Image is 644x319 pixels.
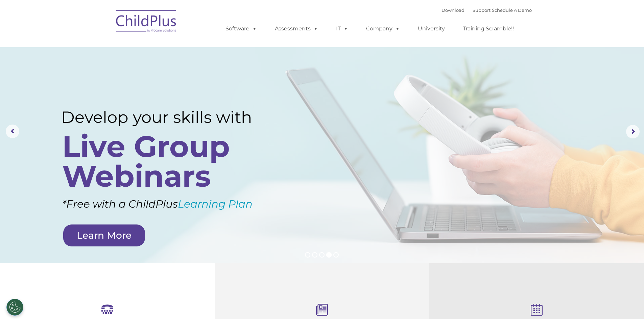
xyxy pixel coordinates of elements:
img: ChildPlus by Procare Solutions [113,5,180,39]
a: Assessments [268,22,325,35]
rs-layer: Live Group Webinars [62,132,271,191]
a: IT [329,22,355,35]
font: | [442,7,532,13]
rs-layer: Develop your skills with [61,108,274,127]
a: Company [359,22,407,35]
a: Learning Plan [178,197,253,210]
a: University [411,22,452,35]
a: Support [473,7,491,13]
span: Last name [94,45,115,50]
a: Schedule A Demo [492,7,532,13]
a: Learn More [63,224,145,246]
a: Training Scramble!! [456,22,521,35]
button: Cookies Settings [6,299,23,316]
a: Software [219,22,264,35]
rs-layer: *Free with a ChildPlus [62,194,290,214]
span: Phone number [94,72,123,77]
a: Download [442,7,464,13]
